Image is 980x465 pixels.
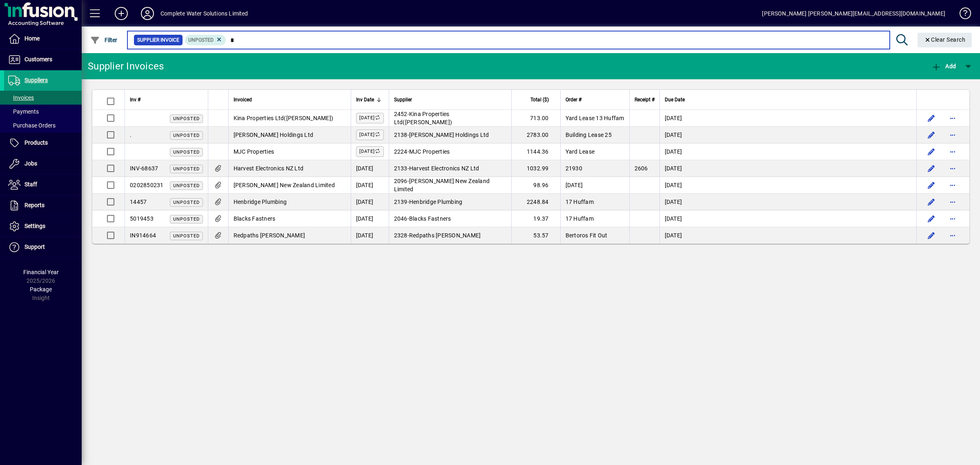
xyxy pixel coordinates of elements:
[173,116,200,121] span: Unposted
[665,95,685,104] span: Due Date
[566,215,594,222] span: 17 Huffam
[946,112,959,125] button: More options
[659,227,917,244] td: [DATE]
[659,177,917,194] td: [DATE]
[130,165,158,172] span: INV-68637
[511,227,560,244] td: 53.57
[946,128,959,141] button: More options
[394,95,412,104] span: Supplier
[234,95,346,104] div: Invoiced
[566,148,595,155] span: Yard Lease
[511,110,560,127] td: 713.00
[394,95,506,104] div: Supplier
[173,217,200,222] span: Unposted
[946,195,959,208] button: More options
[409,132,489,138] span: [PERSON_NAME] Holdings Ltd
[925,212,938,225] button: Edit
[4,216,82,237] a: Settings
[659,210,917,227] td: [DATE]
[24,244,45,250] span: Support
[389,160,511,177] td: -
[394,199,408,205] span: 2139
[511,143,560,160] td: 1144.36
[946,179,959,192] button: More options
[234,95,252,104] span: Invoiced
[4,49,82,70] a: Customers
[24,35,40,42] span: Home
[351,210,389,227] td: [DATE]
[88,60,164,73] div: Supplier Invoices
[511,160,560,177] td: 1032.99
[394,111,408,117] span: 2452
[4,118,82,132] a: Purchase Orders
[351,194,389,210] td: [DATE]
[659,194,917,210] td: [DATE]
[409,148,450,155] span: MJC Properties
[511,194,560,210] td: 2248.84
[659,160,917,177] td: [DATE]
[4,154,82,174] a: Jobs
[925,128,938,141] button: Edit
[929,59,958,74] button: Add
[946,162,959,175] button: More options
[925,162,938,175] button: Edit
[511,177,560,194] td: 98.96
[409,232,481,239] span: Redpaths [PERSON_NAME]
[356,113,384,123] label: [DATE]
[130,132,131,138] span: .
[394,111,452,125] span: Kina Properties Ltd([PERSON_NAME])
[389,127,511,143] td: -
[4,91,82,105] a: Invoices
[659,110,917,127] td: [DATE]
[234,115,334,121] span: Kina Properties Ltd([PERSON_NAME])
[918,33,972,47] button: Clear
[130,95,203,104] div: Inv #
[635,165,648,172] span: 2606
[90,37,118,43] span: Filter
[925,229,938,242] button: Edit
[173,233,200,239] span: Unposted
[4,195,82,216] a: Reports
[946,212,959,225] button: More options
[8,94,34,101] span: Invoices
[356,130,384,140] label: [DATE]
[356,95,384,104] div: Inv Date
[925,145,938,158] button: Edit
[394,232,408,239] span: 2328
[953,2,970,28] a: Knowledge Base
[517,95,556,104] div: Total ($)
[659,127,917,143] td: [DATE]
[566,165,582,172] span: 21930
[8,122,56,129] span: Purchase Orders
[356,95,374,104] span: Inv Date
[659,143,917,160] td: [DATE]
[389,110,511,127] td: -
[130,199,147,205] span: 14457
[160,7,248,20] div: Complete Water Solutions Limited
[389,143,511,160] td: -
[130,95,140,104] span: Inv #
[351,160,389,177] td: [DATE]
[925,179,938,192] button: Edit
[394,178,408,184] span: 2096
[389,194,511,210] td: -
[566,115,624,121] span: Yard Lease 13 Huffam
[511,210,560,227] td: 19.37
[24,77,48,83] span: Suppliers
[173,183,200,188] span: Unposted
[234,148,274,155] span: MJC Properties
[173,150,200,155] span: Unposted
[24,181,37,188] span: Staff
[4,105,82,118] a: Payments
[931,63,956,69] span: Add
[234,165,304,172] span: Harvest Electronics NZ Ltd
[173,200,200,205] span: Unposted
[24,202,45,208] span: Reports
[234,215,276,222] span: Blacks Fastners
[24,56,52,63] span: Customers
[4,174,82,195] a: Staff
[234,199,287,205] span: Henbridge Plumbing
[946,229,959,242] button: More options
[4,133,82,153] a: Products
[389,227,511,244] td: -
